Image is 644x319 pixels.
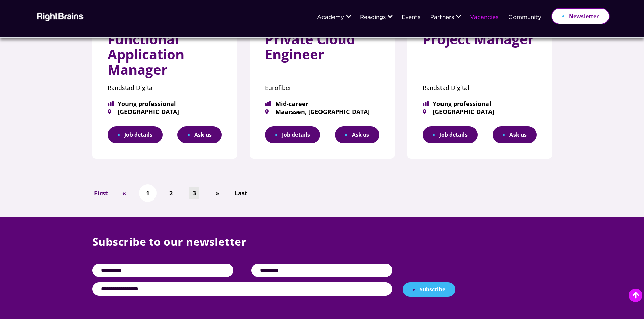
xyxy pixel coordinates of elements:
[403,282,455,297] button: Subscribe
[551,8,610,24] a: Newsletter
[108,82,222,94] p: Randstad Digital
[423,82,537,94] p: Randstad Digital
[122,188,126,198] span: «
[231,187,251,199] a: Last
[143,187,153,199] a: 1
[508,15,541,21] a: Community
[94,188,108,198] span: First
[430,15,454,21] a: Partners
[423,126,478,143] a: Job details
[470,15,498,21] a: Vacancies
[360,15,386,21] a: Readings
[212,187,223,199] a: »
[402,15,420,21] a: Events
[265,101,379,107] span: Mid-career
[265,109,379,115] span: Maarssen, [GEOGRAPHIC_DATA]
[166,187,176,199] a: 2
[317,15,344,21] a: Academy
[265,82,379,94] p: Eurofiber
[189,187,199,199] a: 3
[92,234,552,264] p: Subscribe to our newsletter
[423,101,537,107] span: Young professional
[108,109,222,115] span: [GEOGRAPHIC_DATA]
[108,126,163,143] a: Job details
[265,32,379,67] h3: Private Cloud Engineer
[265,126,320,143] a: Job details
[108,32,222,82] h3: Functional Application Manager
[493,126,537,143] button: Ask us
[423,109,537,115] span: [GEOGRAPHIC_DATA]
[177,126,222,143] button: Ask us
[423,32,537,52] h3: Project Manager
[108,101,222,107] span: Young professional
[35,11,84,21] img: Rightbrains
[335,126,379,143] button: Ask us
